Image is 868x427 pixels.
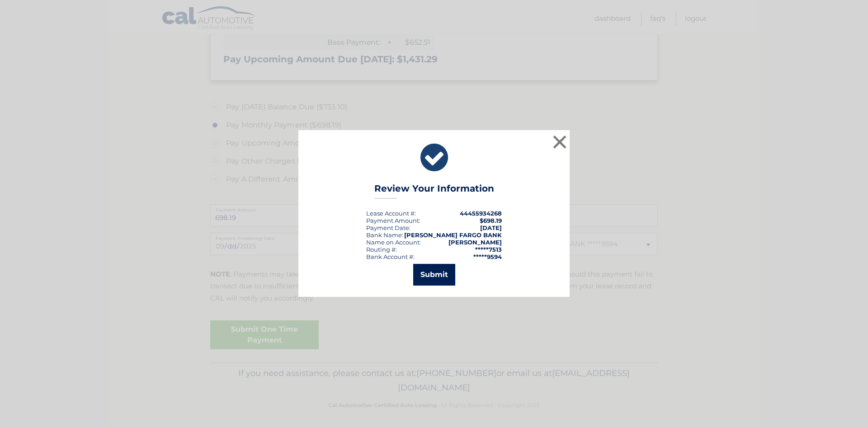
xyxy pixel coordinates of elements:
h3: Review Your Information [374,183,494,199]
span: [DATE] [480,224,502,231]
div: Lease Account #: [366,210,416,217]
span: Payment Date [366,224,409,231]
div: Routing #: [366,246,397,253]
div: : [366,224,410,231]
div: Bank Account #: [366,253,415,260]
button: × [551,133,569,151]
div: Name on Account: [366,239,421,246]
span: $698.19 [480,217,502,224]
div: Bank Name: [366,231,403,239]
strong: [PERSON_NAME] [448,239,502,246]
strong: [PERSON_NAME] FARGO BANK [404,231,502,239]
div: Payment Amount: [366,217,420,224]
button: Submit [413,264,455,286]
strong: 44455934268 [460,210,502,217]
